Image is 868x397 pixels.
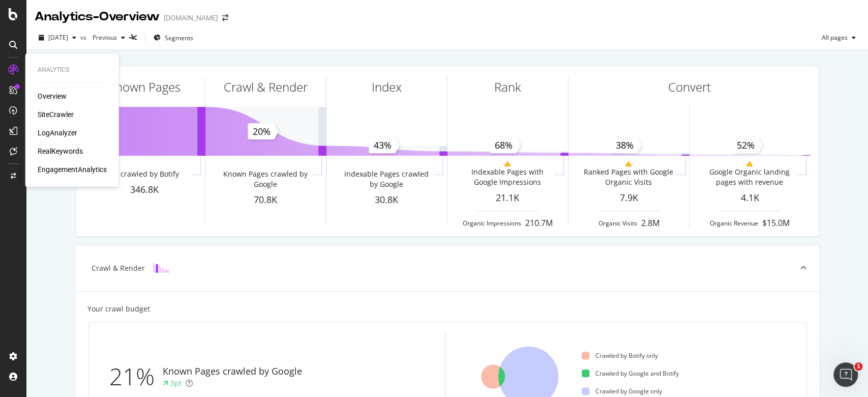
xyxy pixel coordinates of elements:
div: 21% [109,360,163,393]
img: block-icon [153,263,169,273]
div: Crawl & Render [224,78,308,96]
span: vs [80,33,88,42]
div: Known Pages crawled by Google [163,365,302,378]
a: EngagementAnalytics [38,164,107,175]
div: Analytics [38,66,107,74]
button: Previous [88,30,129,46]
div: 3pt [170,378,182,388]
span: All pages [818,33,848,42]
iframe: Intercom live chat [833,362,858,387]
div: Your crawl budget [87,304,150,314]
div: Analytics - Overview [35,8,160,25]
span: Previous [88,33,117,42]
div: 210.7M [525,217,553,229]
a: RealKeywords [38,146,83,156]
div: Crawl & Render [92,263,145,273]
div: 346.8K [84,183,205,196]
div: Pages crawled by Botify [99,169,179,179]
button: Segments [149,30,197,46]
div: Rank [494,78,521,96]
a: SiteCrawler [38,109,74,120]
div: Index [372,78,402,96]
div: 70.8K [205,193,326,207]
span: 2025 Aug. 6th [48,33,68,42]
div: arrow-right-arrow-left [222,14,228,21]
div: Crawled by Google only [582,387,662,395]
div: 30.8K [326,193,447,207]
span: 1 [854,362,862,371]
div: 21.1K [447,191,568,205]
div: Indexable Pages crawled by Google [341,169,432,189]
span: Segments [165,34,193,42]
a: Overview [38,91,67,101]
button: [DATE] [35,30,80,46]
div: [DOMAIN_NAME] [164,13,218,23]
div: Known Pages crawled by Google [220,169,311,189]
div: Known Pages [108,78,181,96]
button: All pages [818,30,860,46]
div: Crawled by Botify only [582,351,658,360]
div: Crawled by Google and Botify [582,369,679,378]
div: Indexable Pages with Google Impressions [462,167,553,187]
div: Organic Impressions [463,219,521,228]
a: LogAnalyzer [38,128,77,138]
